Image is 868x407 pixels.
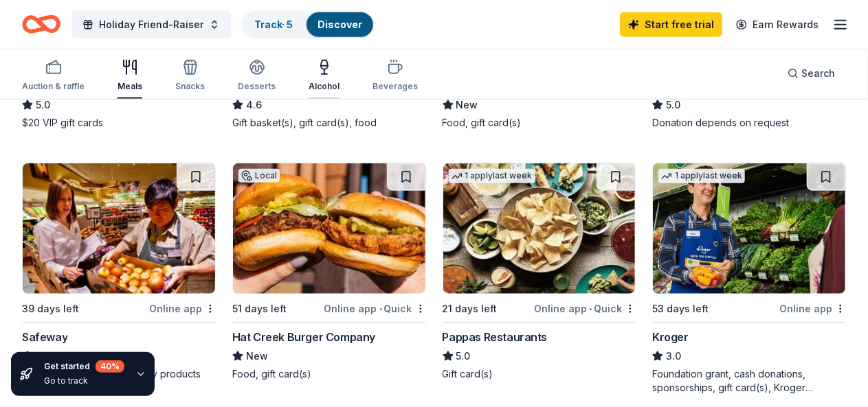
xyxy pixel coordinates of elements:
div: Gift card(s) [443,367,636,381]
div: Donation depends on request [652,116,846,130]
div: Pappas Restaurants [443,329,548,345]
button: Track· 5Discover [242,11,375,38]
div: Alcohol [309,81,340,92]
div: Food, gift card(s) [443,116,636,130]
button: Search [777,60,846,87]
img: Image for Kroger [653,163,845,294]
div: 53 days left [652,301,709,317]
div: Meals [118,81,142,92]
div: 40 % [96,360,124,373]
img: Image for Safeway [23,163,215,294]
div: Go to track [44,375,124,386]
button: Holiday Friend-Raiser [71,11,231,38]
div: Kroger [652,329,689,345]
span: 5.0 [456,348,471,364]
span: • [379,303,382,314]
span: 3.0 [666,348,681,364]
a: Image for Hat Creek Burger CompanyLocal51 days leftOnline app•QuickHat Creek Burger CompanyNewFoo... [232,163,426,381]
div: 51 days left [232,301,287,317]
a: Track· 5 [254,19,293,30]
button: Meals [118,54,142,99]
div: Safeway [22,329,67,345]
button: Beverages [372,54,418,99]
div: 39 days left [22,301,79,317]
button: Snacks [175,54,205,99]
div: Snacks [175,81,205,92]
div: 21 days left [443,301,498,317]
span: 5.0 [666,97,680,113]
button: Alcohol [309,54,340,99]
span: New [246,348,268,364]
div: Online app Quick [534,300,636,317]
div: Food, gift card(s) [232,367,426,381]
a: Earn Rewards [728,12,827,37]
button: Auction & raffle [22,54,85,99]
a: Discover [318,19,362,30]
img: Image for Hat Creek Burger Company [233,163,425,294]
div: $20 VIP gift cards [22,116,216,130]
div: 1 apply last week [658,169,745,183]
div: Hat Creek Burger Company [232,329,375,345]
button: Desserts [238,54,276,99]
div: Get started [44,360,124,373]
div: Online app Quick [324,300,426,317]
a: Start free trial [620,12,722,37]
a: Image for Safeway39 days leftOnline appSafewayNewGift card(s), Safeway grocery products [22,163,216,381]
span: 5.0 [36,97,50,113]
span: Search [801,65,835,82]
span: New [456,97,478,113]
div: Foundation grant, cash donations, sponsorships, gift card(s), Kroger products [652,367,846,395]
div: Gift basket(s), gift card(s), food [232,116,426,130]
a: Image for Kroger1 applylast week53 days leftOnline appKroger3.0Foundation grant, cash donations, ... [652,163,846,395]
div: Online app [149,300,216,317]
div: Local [238,169,280,183]
span: Holiday Friend-Raiser [99,16,203,33]
span: 4.6 [246,97,262,113]
img: Image for Pappas Restaurants [443,163,636,294]
div: Auction & raffle [22,81,85,92]
span: • [589,303,592,314]
div: Online app [779,300,846,317]
div: Beverages [372,81,418,92]
div: Desserts [238,81,276,92]
a: Home [22,8,60,40]
a: Image for Pappas Restaurants1 applylast week21 days leftOnline app•QuickPappas Restaurants5.0Gift... [443,163,636,381]
div: 1 apply last week [449,169,535,183]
